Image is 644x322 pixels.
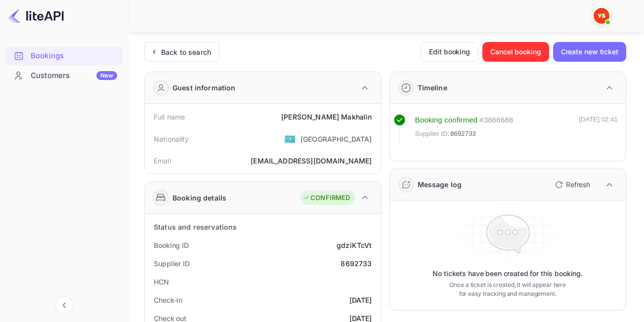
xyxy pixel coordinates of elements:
div: Back to search [161,47,211,57]
div: [PERSON_NAME] Makhalin [281,112,372,122]
div: gdziKTcVt [337,240,372,250]
button: Create new ticket [553,42,626,62]
div: Check-in [154,295,182,305]
div: Bookings [6,46,122,66]
button: Collapse navigation [55,296,73,314]
p: Refresh [566,179,590,190]
p: No tickets have been created for this booking. [432,269,583,279]
div: CustomersNew [6,66,122,85]
div: Full name [154,112,185,122]
div: 8692733 [341,258,372,269]
img: Yandex Support [594,8,609,24]
div: HCN [154,277,169,287]
div: CONFIRMED [303,193,350,203]
div: Booking confirmed [415,115,478,126]
div: Bookings [31,50,117,62]
div: [DATE] [349,295,372,305]
a: CustomersNew [6,66,122,84]
p: Once a ticket is created, it will appear here for easy tracking and management. [445,281,570,298]
a: Bookings [6,46,122,65]
button: Cancel booking [482,42,549,62]
button: Edit booking [421,42,478,62]
button: Refresh [549,177,594,193]
div: # 3866688 [479,115,513,126]
div: Guest information [172,82,236,93]
div: Status and reservations [154,222,237,232]
div: [GEOGRAPHIC_DATA] [301,134,372,144]
span: 8692733 [450,129,476,139]
img: LiteAPI logo [8,8,64,24]
div: Booking ID [154,240,189,250]
div: Supplier ID [154,258,190,269]
div: Email [154,156,171,166]
div: Nationality [154,134,189,144]
div: Timeline [418,82,447,93]
div: New [96,71,117,80]
div: Message log [418,179,462,190]
div: Customers [31,70,117,81]
span: Supplier ID: [415,129,450,139]
div: Booking details [172,193,226,203]
div: [DATE] 02:41 [579,115,618,143]
span: United States [284,130,296,148]
div: [EMAIL_ADDRESS][DOMAIN_NAME] [251,156,372,166]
